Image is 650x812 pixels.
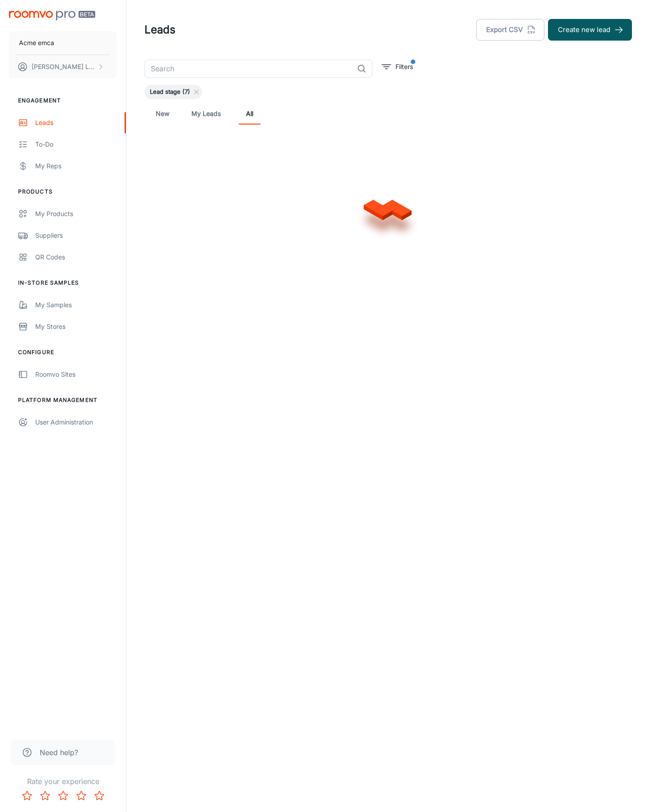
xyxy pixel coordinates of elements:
button: Acme emca [9,31,117,55]
div: Suppliers [35,231,117,240]
div: QR Codes [35,252,117,262]
button: Export CSV [476,19,544,41]
div: My Samples [35,300,117,310]
div: My Products [35,209,117,219]
div: Leads [35,118,117,128]
button: [PERSON_NAME] Leaptools [9,55,117,78]
div: To-do [35,139,117,149]
div: My Reps [35,161,117,171]
p: Filters [395,62,413,72]
span: Lead stage (7) [144,88,195,97]
div: My Stores [35,322,117,332]
input: Search [144,60,353,78]
a: All [239,103,260,125]
p: Acme emca [19,38,54,48]
p: [PERSON_NAME] Leaptools [32,62,95,72]
button: Create new lead [548,19,632,41]
button: filter [380,60,415,74]
div: Lead stage (7) [144,85,202,99]
a: My Leads [191,103,221,125]
a: New [152,103,173,125]
img: Roomvo PRO Beta [9,11,95,20]
h1: Leads [144,22,176,38]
